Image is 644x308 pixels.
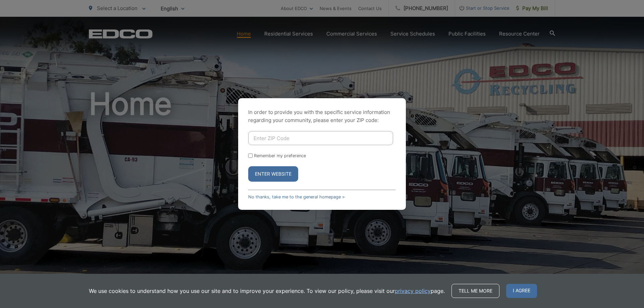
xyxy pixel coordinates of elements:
[248,131,393,145] input: Enter ZIP Code
[395,287,431,295] a: privacy policy
[89,287,445,295] p: We use cookies to understand how you use our site and to improve your experience. To view our pol...
[248,194,345,199] a: No thanks, take me to the general homepage >
[506,284,537,298] span: I agree
[248,166,298,182] button: Enter Website
[254,153,306,158] label: Remember my preference
[248,108,396,124] p: In order to provide you with the specific service information regarding your community, please en...
[451,284,499,298] a: Tell me more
